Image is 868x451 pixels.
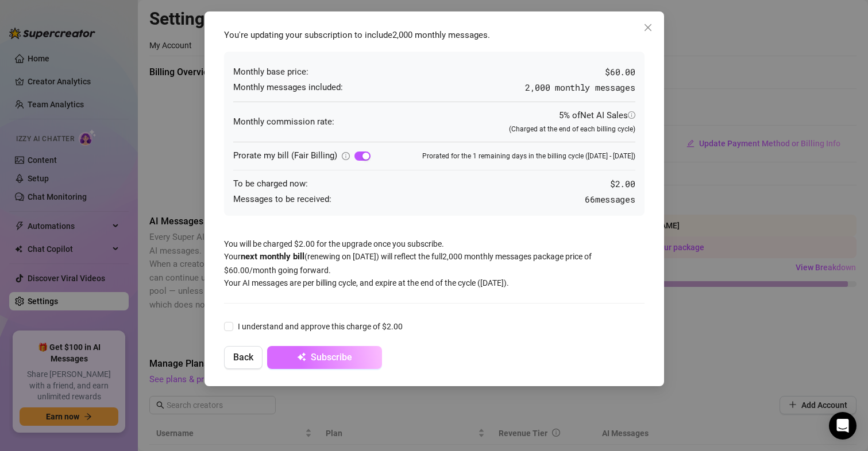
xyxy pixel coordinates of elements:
span: Subscribe [311,352,352,363]
strong: next monthly bill [241,251,304,262]
span: (Charged at the end of each billing cycle) [509,125,635,133]
span: To be charged now: [233,177,308,191]
span: Prorated for the 1 remaining days in the billing cycle ([DATE] - [DATE]) [422,151,635,162]
span: Monthly messages included: [233,81,343,95]
button: Close [639,18,657,37]
span: Monthly base price: [233,65,308,79]
button: Back [224,346,263,369]
span: Messages to be received: [233,193,331,207]
span: $ 2.00 [610,177,635,191]
span: close [643,23,653,32]
span: Back [233,352,253,363]
button: Subscribe [267,346,382,369]
span: 5% of [559,110,635,120]
span: $60.00 [605,65,635,79]
span: Prorate my bill (Fair Billing) [233,150,337,161]
span: 2,000 monthly messages [525,81,635,93]
span: You're updating your subscription to include 2,000 monthly messages . [224,30,490,40]
div: You will be charged $2.00 for the upgrade once you subscribe. Your (renewing on [DATE] ) will ref... [218,23,650,375]
div: Net AI Sales [580,109,635,123]
span: info-circle [628,111,635,119]
span: Close [639,23,657,32]
span: info-circle [342,152,350,160]
span: Monthly commission rate: [233,115,334,129]
span: 66 messages [585,193,635,207]
span: I understand and approve this charge of $2.00 [233,320,407,333]
div: Open Intercom Messenger [829,412,857,440]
